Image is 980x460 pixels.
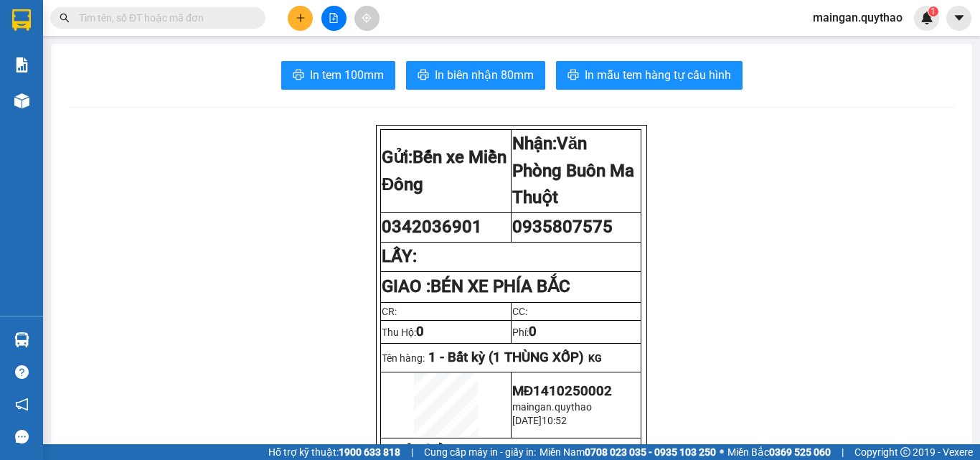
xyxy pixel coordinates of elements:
strong: LẤY: [382,246,417,266]
span: | [842,444,844,460]
span: 0 [529,324,537,339]
button: printerIn mẫu tem hàng tự cấu hình [556,61,743,90]
strong: Nhận: [512,133,634,207]
td: Thu Hộ: [381,320,512,343]
button: printerIn biên nhận 80mm [406,61,545,90]
span: printer [418,69,429,83]
span: plus [296,13,306,23]
span: 0342036901 [382,217,482,237]
strong: 0708 023 035 - 0935 103 250 [585,446,716,458]
span: Miền Nam [540,444,716,460]
span: maingan.quythao [512,401,592,413]
span: printer [567,69,579,83]
span: In mẫu tem hàng tự cấu hình [585,66,731,84]
span: notification [15,398,29,411]
strong: 0369 525 060 [769,446,831,458]
span: printer [293,69,304,83]
span: 0 [416,324,424,339]
span: | [411,444,413,460]
sup: 1 [928,6,938,17]
input: Tìm tên, số ĐT hoặc mã đơn [79,10,248,26]
img: logo-vxr [12,9,31,31]
span: file-add [329,13,339,23]
td: CC: [511,302,641,320]
strong: Gửi: [382,147,507,194]
button: caret-down [946,6,971,31]
span: ⚪️ [720,449,724,455]
img: solution-icon [14,57,29,72]
span: [DATE] [512,415,542,426]
span: 1 - Bất kỳ (1 THÙNG XỐP) [428,349,584,365]
span: In tem 100mm [310,66,384,84]
button: file-add [321,6,347,31]
span: Cung cấp máy in - giấy in: [424,444,536,460]
span: aim [362,13,372,23]
span: Bến xe Miền Đông [382,147,507,194]
span: Hỗ trợ kỹ thuật: [268,444,400,460]
td: Phí: [511,320,641,343]
td: CR: [381,302,512,320]
span: BÉN XE PHÍA BẮC [430,276,570,296]
span: 1 [930,6,936,17]
span: 0935807575 [512,217,613,237]
span: maingan.quythao [801,9,914,27]
span: Miền Bắc [727,444,831,460]
strong: 1900 633 818 [339,446,400,458]
span: search [60,13,70,23]
button: plus [288,6,313,31]
button: printerIn tem 100mm [281,61,395,90]
span: 10:52 [542,415,567,426]
span: caret-down [953,11,966,24]
span: KG [588,352,602,364]
img: icon-new-feature [920,11,933,24]
strong: GIAO : [382,276,570,296]
span: MĐ1410250002 [512,383,612,399]
span: copyright [900,447,910,457]
img: warehouse-icon [14,93,29,108]
button: aim [354,6,380,31]
span: question-circle [15,365,29,379]
span: Văn Phòng Buôn Ma Thuột [512,133,634,207]
span: message [15,430,29,443]
p: Tên hàng: [382,349,640,365]
span: In biên nhận 80mm [435,66,534,84]
img: warehouse-icon [14,332,29,347]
